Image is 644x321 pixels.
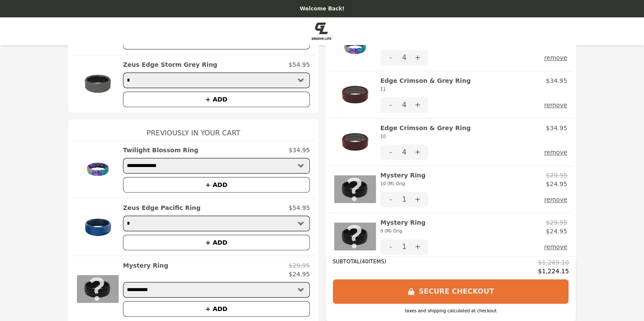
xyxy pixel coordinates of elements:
[123,92,310,107] button: + ADD
[546,218,567,227] p: $29.95
[332,279,569,304] button: SECURE CHECKOUT
[77,261,119,317] img: Mystery Ring
[123,282,310,298] select: Select a product variant
[380,239,401,255] button: -
[407,97,428,113] button: +
[544,144,567,160] button: remove
[380,218,425,236] h2: Mystery Ring
[546,124,567,132] p: $34.95
[380,180,425,188] div: 10 (M) Orig
[401,97,407,113] div: 4
[380,76,471,94] h2: Edge Crimson & Grey Ring
[77,60,119,107] img: Zeus Edge Storm Grey Ring
[546,180,567,188] p: $24.95
[401,192,407,207] div: 1
[289,270,310,278] p: $24.95
[334,171,376,207] img: Mystery Ring
[334,29,376,66] img: Twilight Blossom Ring
[360,259,386,265] span: ( 40 ITEMS)
[77,203,119,250] img: Zeus Edge Pacific Ring
[312,23,332,40] img: Brand Logo
[546,227,567,236] p: $24.95
[289,203,310,212] p: $54.95
[380,50,401,66] button: -
[289,60,310,69] p: $54.95
[407,239,428,255] button: +
[123,203,200,212] h2: Zeus Edge Pacific Ring
[334,76,376,113] img: Edge Crimson & Grey Ring
[334,124,376,160] img: Edge Crimson & Grey Ring
[407,192,428,207] button: +
[544,97,567,113] button: remove
[546,171,567,180] p: $29.95
[289,261,310,270] p: $29.95
[5,5,639,12] p: Welcome Back!
[380,144,401,160] button: -
[123,177,310,193] button: + ADD
[407,144,428,160] button: +
[123,72,310,88] select: Select a product variant
[380,192,401,207] button: -
[380,85,471,94] div: 11
[123,301,310,317] button: + ADD
[401,239,407,255] div: 1
[544,239,567,255] button: remove
[123,261,168,270] h2: Mystery Ring
[380,97,401,113] button: -
[332,308,569,314] div: taxes and shipping calculated at checkout
[123,235,310,250] button: + ADD
[123,60,217,69] h2: Zeus Edge Storm Grey Ring
[123,146,198,154] h2: Twilight Blossom Ring
[72,119,315,140] h1: Previously In Your Cart
[544,192,567,207] button: remove
[407,50,428,66] button: +
[123,158,310,174] select: Select a product variant
[380,132,471,141] div: 10
[123,216,310,231] select: Select a product variant
[380,227,425,236] div: 9 (M) Orig
[380,124,471,141] h2: Edge Crimson & Grey Ring
[401,50,407,66] div: 4
[538,258,569,267] span: $1,249.10
[334,218,376,255] img: Mystery Ring
[538,267,569,275] span: $1,224.15
[546,76,567,85] p: $34.95
[289,146,310,154] p: $34.95
[380,171,425,188] h2: Mystery Ring
[77,146,119,193] img: Twilight Blossom Ring
[332,259,360,265] span: SUBTOTAL
[401,144,407,160] div: 4
[544,50,567,66] button: remove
